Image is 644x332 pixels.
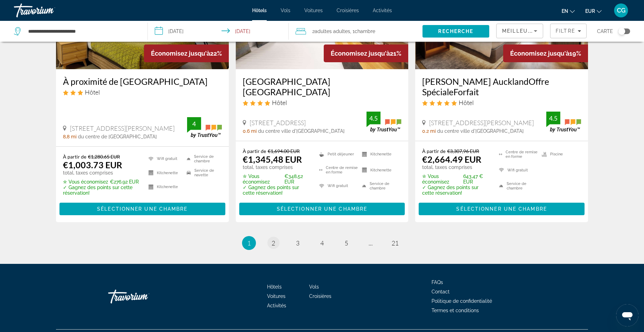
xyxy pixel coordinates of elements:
[63,170,140,176] p: total, taxes comprises
[419,204,585,212] a: Sélectionner une chambre
[546,114,560,122] div: 4.5
[63,185,140,196] p: ✓ Gagnez des points sur cette réservation!
[243,76,402,97] a: [GEOGRAPHIC_DATA] [GEOGRAPHIC_DATA]
[243,99,402,106] div: Hôtel 4 étoiles
[438,29,473,34] span: Recherche
[597,26,613,36] span: Carte
[243,173,311,185] p: €348,52 EUR
[187,117,222,138] img: TrustYou badge d'évaluation des clients
[432,280,443,285] span: FAQs
[272,239,275,247] span: 2
[432,308,479,313] a: Termes et conditions
[496,180,538,192] li: Service de chambre
[187,120,201,128] div: 4
[316,180,359,192] li: Wifi gratuit
[277,206,367,212] span: Sélectionner une chambre
[145,154,183,164] li: Wifi gratuit
[562,8,568,14] span: en
[85,88,100,96] span: Hôtel
[144,44,229,62] div: 22%
[422,148,445,154] span: À partir de
[252,8,267,13] a: Hôtels
[550,24,587,38] button: Filtres
[267,293,285,299] span: Voitures
[309,284,319,290] a: Vols
[59,204,225,212] a: Sélectionner une chambre
[320,239,324,247] span: 4
[510,50,569,57] span: Économisez jusqu'à
[422,185,490,196] p: ✓ Gagnez des points sur cette réservation!
[422,25,489,38] button: Recherche
[616,304,638,326] iframe: Bouton de lancement de la fenêtre de messagerie
[148,21,289,42] button: Sélectionnez check-in et sortie date
[585,6,602,16] button: Changer de devise
[304,8,323,13] a: Voitures
[355,29,375,34] span: chambre
[97,206,187,212] span: Sélectionner une chambre
[538,148,581,161] li: Piscine
[556,28,575,34] span: Filtre
[359,148,401,161] li: Kitchenette
[243,148,266,154] span: À partir de
[502,27,537,35] mat-select: Trier par
[63,76,222,87] h3: À proximité de [GEOGRAPHIC_DATA]
[437,128,524,134] span: du centre ville d'[GEOGRAPHIC_DATA]
[243,185,311,196] p: ✓ Gagnez des points sur cette réservation!
[59,203,225,215] button: Sélectionner une chambre
[422,76,581,97] a: [PERSON_NAME] AucklandOffre SpécialeForfait
[289,21,422,42] button: Voyageurs: 2 adultes, 0 enfants
[239,204,405,212] a: Sélectionner une chambre
[316,164,359,176] li: Centre de remise en forme
[422,128,436,134] span: 0.2 mi
[267,303,286,308] a: Activités
[247,239,251,247] span: 1
[63,88,222,96] div: Hôtel 3 étoiles
[78,134,100,139] span: du centre
[309,293,331,299] a: Croisières
[432,289,450,294] a: Contact
[27,26,137,37] input: Search hotel destination
[281,8,290,13] a: Vols
[350,26,375,36] span: , 1
[108,286,178,307] a: Rentre à la maison
[268,148,300,154] del: €1,694.00 EUR
[63,134,77,139] span: 8,8 mi
[459,99,474,106] span: Hôtel
[456,206,547,212] span: Sélectionner une chambre
[63,179,140,185] p: €276.92 EUR
[88,154,120,160] del: €1,280.65 EUR
[145,181,183,192] li: Kitchenette
[447,148,479,154] del: €3,307,96 EUR
[63,154,86,160] span: À partir de
[250,119,306,127] span: [STREET_ADDRESS]
[419,203,585,215] button: Sélectionner une chambre
[367,112,401,132] img: TrustYou badge d'évaluation des clients
[316,148,359,161] li: Petit déjeuner
[369,239,373,247] span: ...
[585,8,595,14] span: EUR
[239,203,405,215] button: Sélectionner une chambre
[612,3,630,18] button: Menu de l'utilisateur
[337,8,359,13] a: Croisières
[502,28,564,34] span: Meilleures Offres
[331,50,390,57] span: Économisez jusqu'à
[101,134,157,139] span: de [GEOGRAPHIC_DATA]
[546,112,581,132] img: TrustYou badge d'évaluation des clients
[324,44,408,62] div: 21%
[359,164,401,176] li: Kitchenette
[145,168,183,178] li: Kitchenette
[258,128,345,134] span: du centre ville d'[GEOGRAPHIC_DATA]
[503,44,588,62] div: 19%
[562,6,575,16] button: Changer de langue
[422,164,490,170] p: total, taxes comprises
[359,180,401,192] li: Service de chambre
[243,164,311,170] p: total, taxes comprises
[151,50,210,57] span: Économisez jusqu'à
[243,154,302,164] ins: €1,345,48 EUR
